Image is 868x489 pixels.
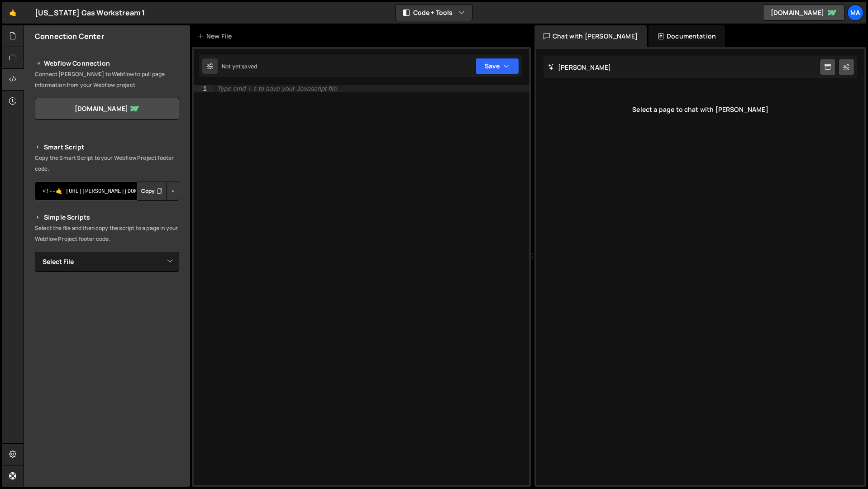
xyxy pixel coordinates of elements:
p: Copy the Smart Script to your Webflow Project footer code. [35,153,179,174]
div: Chat with [PERSON_NAME] [534,25,647,47]
h2: Connection Center [35,31,104,41]
p: Connect [PERSON_NAME] to Webflow to pull page information from your Webflow project [35,69,179,91]
h2: [PERSON_NAME] [548,63,611,72]
div: Button group with nested dropdown [136,182,179,201]
h2: Smart Script [35,142,179,153]
div: New File [197,32,235,41]
p: Select the file and then copy the script to a page in your Webflow Project footer code. [35,223,179,244]
textarea: <!--🤙 [URL][PERSON_NAME][DOMAIN_NAME]> <script>document.addEventListener("DOMContentLoaded", func... [35,182,179,201]
button: Copy [136,182,167,201]
h2: Simple Scripts [35,212,179,223]
iframe: YouTube video player [35,287,180,368]
a: [DOMAIN_NAME] [35,98,179,120]
div: Documentation [649,25,725,47]
button: Code + Tools [396,5,472,21]
iframe: YouTube video player [35,374,180,455]
div: Not yet saved [222,62,257,70]
a: Ma [847,5,863,21]
div: 1 [194,85,213,92]
div: [US_STATE] Gas Workstream 1 [35,7,145,18]
a: 🤙 [2,2,24,24]
a: [DOMAIN_NAME] [763,5,844,21]
h2: Webflow Connection [35,58,179,69]
div: Select a page to chat with [PERSON_NAME] [544,91,857,128]
div: Type cmd + s to save your Javascript file. [217,86,339,92]
button: Save [475,58,519,74]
